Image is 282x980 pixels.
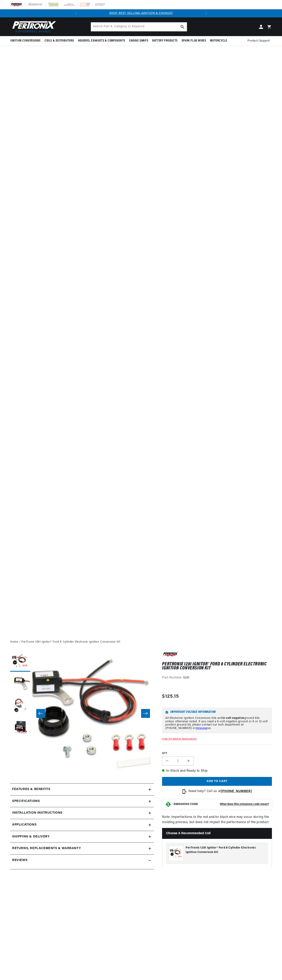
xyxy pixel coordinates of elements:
input: Search Part #, Category or Keyword [91,22,187,31]
div: Part Number: [162,675,272,681]
strong: What does this emissions code mean? [220,803,269,806]
summary: Battery Products [150,36,180,46]
summary: Installation instructions [10,807,154,819]
img: Pertronix [10,20,56,34]
h6: Important Voltage Information [165,711,269,714]
strong: 12-volt negative [222,717,244,720]
summary: Returns, Replacements & Warranty [10,843,154,854]
span: Battery Products [152,39,178,43]
button: Load image 3 in gallery view [10,696,30,716]
div: Announcement [80,11,202,16]
div: Note: Imperfections in the red and/or black wire may occur during the molding process, but does n... [162,652,272,868]
span: Product Support [248,39,270,43]
summary: Coils & Distributors [43,36,76,46]
summary: Shipping & Delivery [10,831,154,843]
button: Load image 2 in gallery view [10,674,30,694]
h2: Reviews [12,858,27,863]
h2: Choose a Recommended Coil [162,828,272,839]
summary: Motorcycle [208,36,229,46]
button: Load image 1 in gallery view [10,652,30,672]
summary: Product Support [248,36,272,46]
strong: 1281 [183,676,189,679]
span: Headers, Exhausts & Components [78,39,125,43]
a: View All Vehicle Applications [162,738,197,740]
button: Slide right [141,709,150,718]
button: EMISSIONS CODEWhat does this emissions code mean? [174,803,269,806]
label: QTY [162,752,272,755]
button: Translation missing: en.sections.announcements.previous_announcement [72,9,80,17]
summary: Engine Swaps [127,36,150,46]
strong: EMISSIONS CODE [174,803,198,806]
a: PerTronix 1281 Ignitor® Ford 8 Cylinder Electronic Ignition Conversion Kit [21,640,120,644]
summary: Spark Plug Wires [180,36,208,46]
summary: Ignition Conversions [10,36,43,46]
p: All Electronic Ignition Conversion Kits are ground kits unless otherwise noted. If you need a 6-v... [165,717,269,730]
a: message [196,727,208,730]
button: Search Part #, Category or Keyword [178,22,187,31]
div: 1 of 2 [80,11,202,16]
h2: Features & Benefits [12,787,50,792]
img: Emissions code [165,801,172,808]
button: Add to cart [162,777,272,786]
h2: Shipping & Delivery [12,834,50,839]
summary: Headers, Exhausts & Components [76,36,127,46]
h1: PerTronix 1281 Ignitor® Ford 8 Cylinder Electronic Ignition Conversion Kit [162,662,272,670]
nav: breadcrumbs [10,640,272,644]
a: [PHONE_NUMBER] [221,790,252,793]
summary: Reviews [10,855,154,866]
button: Slide left [36,709,45,718]
span: Motorcycle [210,39,227,43]
summary: Features & Benefits [10,784,154,795]
a: Home [10,640,18,644]
button: Load image 4 in gallery view [10,718,30,738]
span: $125.15 [162,693,179,700]
media-gallery: Gallery Viewer [10,652,154,775]
h2: Specifications [12,799,40,804]
a: Applications [10,819,154,831]
span: Coils & Distributors [45,39,74,43]
span: Engine Swaps [129,39,148,43]
button: Translation missing: en.sections.announcements.next_announcement [202,9,210,17]
h2: Returns, Replacements & Warranty [12,846,81,851]
h2: Installation instructions [12,810,62,816]
span: Applications [12,822,36,828]
p: Need help? Call us at [188,789,252,794]
a: SHOP BEST SELLING IGNITION & EXHAUST [109,12,173,15]
summary: Specifications [10,795,154,807]
span: Ignition Conversions [10,39,41,43]
span: Spark Plug Wires [182,39,206,43]
p: In-Stock and Ready to Ship [162,768,272,774]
